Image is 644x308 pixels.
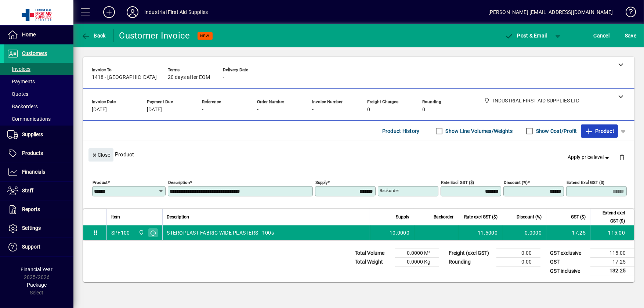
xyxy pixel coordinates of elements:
[27,282,47,288] span: Package
[88,148,113,162] button: Close
[590,249,634,258] td: 115.00
[4,200,73,219] a: Reports
[594,30,610,41] span: Cancel
[581,124,618,138] button: Product
[496,258,540,267] td: 0.00
[546,267,590,276] td: GST inclusive
[382,125,420,137] span: Product History
[396,213,409,221] span: Supply
[4,113,73,125] a: Communications
[441,180,474,185] mat-label: Rate excl GST ($)
[625,30,636,41] span: ave
[590,225,634,240] td: 115.00
[22,169,45,175] span: Financials
[4,182,73,200] a: Staff
[93,180,108,185] mat-label: Product
[445,249,496,258] td: Freight (excl GST)
[4,126,73,144] a: Suppliers
[121,6,144,19] button: Profile
[434,213,453,221] span: Backorder
[546,225,590,240] td: 17.25
[504,33,547,39] span: ost & Email
[92,107,107,113] span: [DATE]
[496,249,540,258] td: 0.00
[22,225,41,231] span: Settings
[7,91,28,97] span: Quotes
[620,1,635,25] a: Knowledge Base
[625,33,628,39] span: S
[565,151,614,164] button: Apply price level
[422,107,425,113] span: 0
[4,88,73,100] a: Quotes
[595,209,625,225] span: Extend excl GST ($)
[22,188,33,193] span: Staff
[4,75,73,88] a: Payments
[22,150,43,156] span: Products
[97,6,121,19] button: Add
[4,63,73,75] a: Invoices
[168,75,210,80] span: 20 days after EOM
[395,249,439,258] td: 0.0000 M³
[7,104,38,109] span: Backorders
[200,33,210,38] span: NEW
[312,107,314,113] span: -
[445,258,496,267] td: Rounding
[463,229,498,236] div: 11.5000
[167,213,189,221] span: Description
[4,144,73,163] a: Products
[568,153,611,161] span: Apply price level
[22,131,43,137] span: Suppliers
[257,107,258,113] span: -
[351,258,395,267] td: Total Weight
[444,127,513,135] label: Show Line Volumes/Weights
[315,180,328,185] mat-label: Supply
[4,238,73,256] a: Support
[111,213,120,221] span: Item
[613,154,631,160] app-page-header-button: Delete
[502,225,546,240] td: 0.0000
[590,267,634,276] td: 132.25
[22,206,40,212] span: Reports
[79,29,108,42] button: Back
[4,26,73,44] a: Home
[567,180,604,185] mat-label: Extend excl GST ($)
[119,30,190,41] div: Customer Invoice
[202,107,203,113] span: -
[4,219,73,238] a: Settings
[535,127,577,135] label: Show Cost/Profit
[546,258,590,267] td: GST
[367,107,370,113] span: 0
[223,75,224,80] span: -
[517,33,521,39] span: P
[91,149,111,161] span: Close
[83,141,634,168] div: Product
[390,229,409,236] span: 10.0000
[380,188,399,193] mat-label: Backorder
[4,100,73,113] a: Backorders
[81,33,106,39] span: Back
[464,213,498,221] span: Rate excl GST ($)
[87,151,115,158] app-page-header-button: Close
[111,229,130,236] div: SPF100
[4,163,73,181] a: Financials
[546,249,590,258] td: GST exclusive
[585,125,614,137] span: Product
[488,6,613,18] div: [PERSON_NAME] [EMAIL_ADDRESS][DOMAIN_NAME]
[517,213,542,221] span: Discount (%)
[590,258,634,267] td: 17.25
[137,229,145,237] span: INDUSTRIAL FIRST AID SUPPLIES LTD
[592,29,612,42] button: Cancel
[395,258,439,267] td: 0.0000 Kg
[351,249,395,258] td: Total Volume
[73,29,114,42] app-page-header-button: Back
[22,244,40,250] span: Support
[501,29,551,42] button: Post & Email
[571,213,586,221] span: GST ($)
[167,229,274,236] span: STEROPLAST FABRIC WIDE PLASTERS - 100s
[168,180,190,185] mat-label: Description
[613,148,631,166] button: Delete
[144,6,208,18] div: Industrial First Aid Supplies
[147,107,162,113] span: [DATE]
[92,75,157,80] span: 1418 - [GEOGRAPHIC_DATA]
[22,50,47,56] span: Customers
